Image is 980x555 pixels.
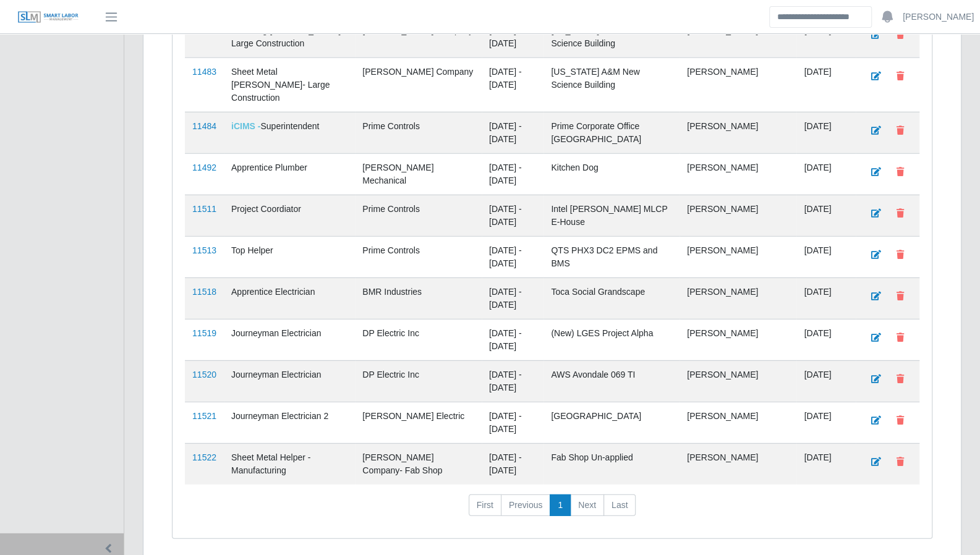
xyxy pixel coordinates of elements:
[355,360,482,402] td: DP Electric Inc
[680,195,796,236] td: [PERSON_NAME]
[543,236,680,277] td: QTS PHX3 DC2 EPMS and BMS
[355,277,482,319] td: BMR Industries
[192,25,216,35] a: 11482
[796,112,856,153] td: [DATE]
[903,11,974,23] a: [PERSON_NAME]
[543,112,680,153] td: Prime Corporate Office [GEOGRAPHIC_DATA]
[680,57,796,112] td: [PERSON_NAME]
[224,443,355,485] td: Sheet Metal Helper - Manufacturing
[543,16,680,57] td: [US_STATE] A&M New Science Building
[224,360,355,402] td: Journeyman Electrician
[224,153,355,195] td: Apprentice Plumber
[796,277,856,319] td: [DATE]
[192,452,216,462] a: 11522
[543,443,680,485] td: Fab Shop Un-applied
[355,236,482,277] td: Prime Controls
[355,195,482,236] td: Prime Controls
[482,360,543,402] td: [DATE] - [DATE]
[796,153,856,195] td: [DATE]
[192,287,216,297] a: 11518
[482,112,543,153] td: [DATE] - [DATE]
[355,16,482,57] td: [PERSON_NAME] Company
[355,402,482,443] td: [PERSON_NAME] Electric
[482,16,543,57] td: [DATE] - [DATE]
[224,236,355,277] td: Top Helper
[680,402,796,443] td: [PERSON_NAME]
[543,195,680,236] td: Intel [PERSON_NAME] MLCP E-House
[482,195,543,236] td: [DATE] - [DATE]
[185,494,919,527] nav: pagination
[796,236,856,277] td: [DATE]
[355,153,482,195] td: [PERSON_NAME] Mechanical
[796,319,856,360] td: [DATE]
[355,112,482,153] td: Prime Controls
[680,153,796,195] td: [PERSON_NAME]
[482,236,543,277] td: [DATE] - [DATE]
[355,443,482,485] td: [PERSON_NAME] Company- Fab Shop
[192,370,216,379] a: 11520
[17,11,79,24] img: SLM Logo
[543,153,680,195] td: Kitchen Dog
[482,153,543,195] td: [DATE] - [DATE]
[355,57,482,112] td: [PERSON_NAME] Company
[550,494,571,517] a: 1
[543,360,680,402] td: AWS Avondale 069 TI
[224,57,355,112] td: Sheet Metal [PERSON_NAME]- Large Construction
[680,277,796,319] td: [PERSON_NAME]
[482,319,543,360] td: [DATE] - [DATE]
[192,245,216,255] a: 11513
[224,112,355,153] td: Superintendent
[231,121,260,131] span: iCIMS -
[680,360,796,402] td: [PERSON_NAME]
[482,277,543,319] td: [DATE] - [DATE]
[192,121,216,131] a: 11484
[543,319,680,360] td: (New) LGES Project Alpha
[224,16,355,57] td: Plumbing [PERSON_NAME] - Large Construction
[680,236,796,277] td: [PERSON_NAME]
[192,204,216,214] a: 11511
[796,360,856,402] td: [DATE]
[192,67,216,77] a: 11483
[192,411,216,421] a: 11521
[796,57,856,112] td: [DATE]
[224,319,355,360] td: Journeyman Electrician
[224,402,355,443] td: Journeyman Electrician 2
[192,163,216,172] a: 11492
[680,443,796,485] td: [PERSON_NAME]
[224,277,355,319] td: Apprentice Electrician
[482,402,543,443] td: [DATE] - [DATE]
[543,402,680,443] td: [GEOGRAPHIC_DATA]
[482,443,543,485] td: [DATE] - [DATE]
[680,319,796,360] td: [PERSON_NAME]
[796,402,856,443] td: [DATE]
[482,57,543,112] td: [DATE] - [DATE]
[224,195,355,236] td: Project Coordiator
[680,16,796,57] td: [PERSON_NAME]
[355,319,482,360] td: DP Electric Inc
[796,16,856,57] td: [DATE]
[796,443,856,485] td: [DATE]
[192,328,216,338] a: 11519
[543,277,680,319] td: Toca Social Grandscape
[680,112,796,153] td: [PERSON_NAME]
[543,57,680,112] td: [US_STATE] A&M New Science Building
[769,6,872,28] input: Search
[796,195,856,236] td: [DATE]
